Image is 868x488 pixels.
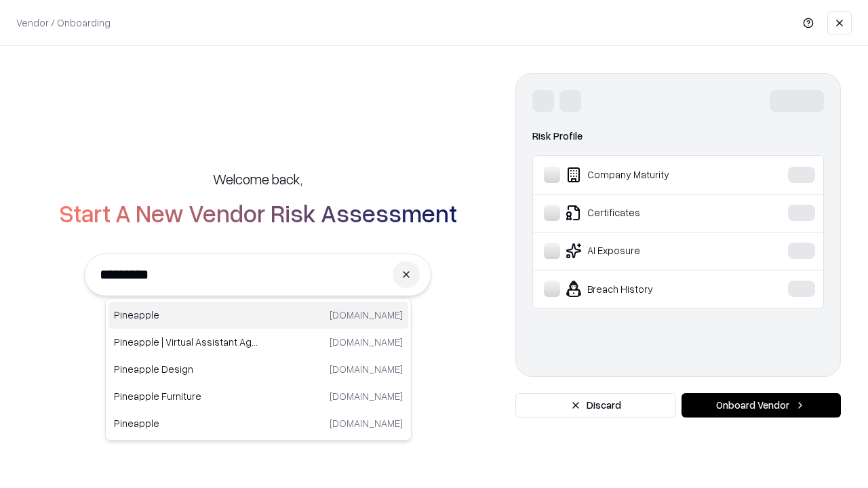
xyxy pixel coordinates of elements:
[682,393,841,418] button: Onboard Vendor
[515,393,676,418] button: Discard
[105,298,412,441] div: Suggestions
[213,169,302,188] h5: Welcome back,
[59,199,457,226] h2: Start A New Vendor Risk Assessment
[16,16,111,30] p: Vendor / Onboarding
[114,308,258,322] p: Pineapple
[330,335,403,349] p: [DOMAIN_NAME]
[330,416,403,430] p: [DOMAIN_NAME]
[544,205,747,221] div: Certificates
[330,362,403,376] p: [DOMAIN_NAME]
[330,389,403,403] p: [DOMAIN_NAME]
[532,128,824,144] div: Risk Profile
[114,416,258,430] p: Pineapple
[544,281,747,297] div: Breach History
[114,389,258,403] p: Pineapple Furniture
[114,362,258,376] p: Pineapple Design
[544,243,747,259] div: AI Exposure
[330,308,403,322] p: [DOMAIN_NAME]
[114,335,258,349] p: Pineapple | Virtual Assistant Agency
[544,167,747,183] div: Company Maturity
